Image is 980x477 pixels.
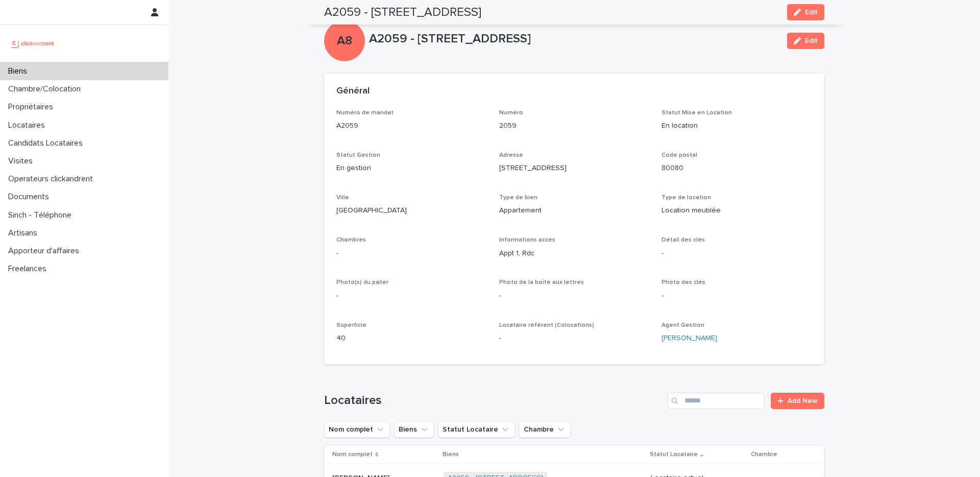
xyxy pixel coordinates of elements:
p: Freelances [4,264,55,274]
p: 40 [336,333,487,344]
p: [STREET_ADDRESS] [499,163,650,174]
span: Statut Mise en Location [661,110,732,116]
p: - [661,248,812,259]
p: Visites [4,156,41,166]
p: Appt 1, Rdc [499,248,650,259]
span: Code postal [661,152,697,158]
button: Edit [787,33,824,49]
span: Type de location [661,195,711,201]
p: Locataires [4,121,53,130]
span: Adresse [499,152,523,158]
img: UCB0brd3T0yccxBKYDjQ [8,33,58,54]
p: Propriétaires [4,102,61,112]
p: A2059 [336,121,487,131]
p: Chambre [751,449,777,460]
span: Edit [805,9,818,16]
span: Chambres [336,237,366,243]
h1: Locataires [324,393,664,408]
p: Operateurs clickandrent [4,174,101,184]
span: Photo(s) du palier [336,279,388,285]
p: - [499,333,650,344]
span: Photo des clés [661,279,705,285]
a: Add New [771,393,824,409]
p: Sinch - Téléphone [4,210,80,220]
span: Numéro de mandat [336,110,394,116]
p: Chambre/Colocation [4,84,89,94]
span: Add New [788,397,818,404]
p: Biens [443,449,459,460]
span: Photo de la boîte aux lettres [499,279,584,285]
p: A2059 - [STREET_ADDRESS] [369,32,779,46]
p: Appartement [499,205,650,216]
p: 2059 [499,121,650,131]
button: Biens [394,421,434,438]
p: Apporteur d'affaires [4,246,87,256]
span: Agent Gestion [661,322,704,328]
p: Location meublée [661,205,812,216]
button: Edit [787,4,824,20]
p: Artisans [4,228,45,238]
span: Statut Gestion [336,152,380,158]
span: Détail des clés [661,237,705,243]
button: Statut Locataire [438,421,515,438]
span: Edit [805,37,818,44]
p: Documents [4,192,57,202]
p: 80080 [661,163,812,174]
p: [GEOGRAPHIC_DATA] [336,205,487,216]
p: - [336,291,487,301]
h2: A2059 - [STREET_ADDRESS] [324,5,481,20]
span: Locataire référent (Colocations) [499,322,594,328]
p: En gestion [336,163,487,174]
span: Ville [336,195,349,201]
p: Candidats Locataires [4,138,91,148]
p: - [336,248,487,259]
button: Nom complet [324,421,390,438]
p: Biens [4,66,35,76]
span: Informations accès [499,237,555,243]
a: [PERSON_NAME] [661,333,717,344]
span: Superficie [336,322,366,328]
button: Chambre [519,421,571,438]
h2: Général [336,86,370,97]
span: Type de bien [499,195,537,201]
span: Numéro [499,110,523,116]
input: Search [668,393,765,409]
p: - [661,291,812,301]
p: Statut Locataire [650,449,698,460]
p: En location [661,121,812,131]
p: Nom complet [332,449,373,460]
p: - [499,291,650,301]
